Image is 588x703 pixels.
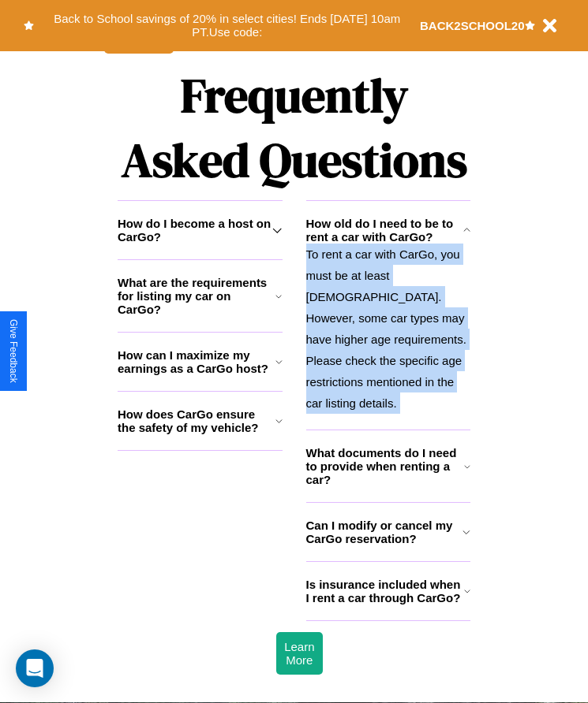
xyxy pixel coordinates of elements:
h3: What are the requirements for listing my car on CarGo? [118,276,275,316]
h3: Is insurance included when I rent a car through CarGo? [306,578,464,604]
h3: Can I modify or cancel my CarGo reservation? [306,519,463,545]
button: Learn More [276,632,322,675]
div: Give Feedback [8,319,19,383]
h3: How old do I need to be to rent a car with CarGo? [306,217,463,244]
button: Back to School savings of 20% in select cities! Ends [DATE] 10am PT.Use code: [34,8,420,43]
p: To rent a car with CarGo, you must be at least [DEMOGRAPHIC_DATA]. However, some car types may ha... [306,244,471,414]
h3: How can I maximize my earnings as a CarGo host? [118,348,275,375]
h3: What documents do I need to provide when renting a car? [306,446,465,486]
div: Open Intercom Messenger [16,649,54,687]
b: BACK2SCHOOL20 [420,19,525,32]
h3: How does CarGo ensure the safety of my vehicle? [118,407,275,434]
h1: Frequently Asked Questions [118,55,470,200]
h3: How do I become a host on CarGo? [118,217,272,244]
